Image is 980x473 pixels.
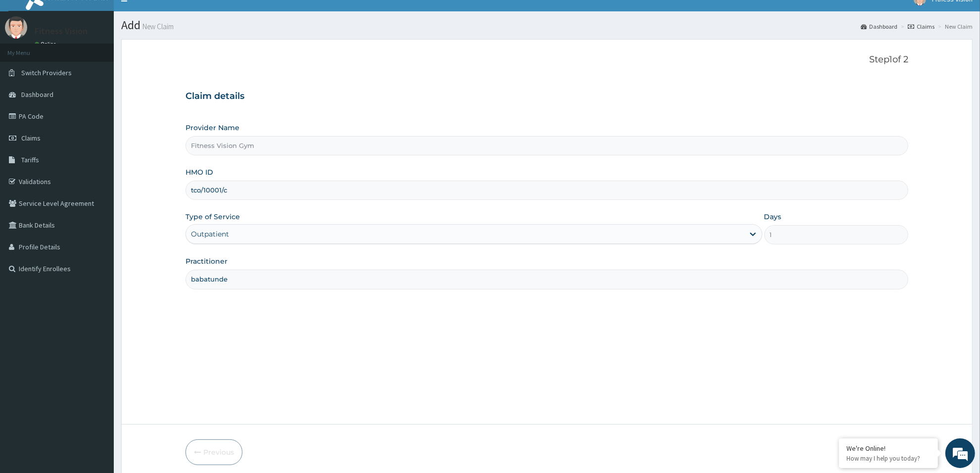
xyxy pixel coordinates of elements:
a: Dashboard [861,22,897,31]
span: Switch Providers [21,68,72,77]
span: Tariffs [21,155,39,164]
label: Provider Name [186,123,239,133]
label: HMO ID [186,167,213,177]
p: How may I help you today? [846,454,931,463]
p: Fitness Vision [35,27,88,36]
a: Claims [908,22,934,31]
span: We're online! [57,125,137,225]
img: User Image [5,16,27,39]
div: Chat with us now [51,55,166,68]
span: Claims [21,134,41,142]
label: Days [764,212,782,222]
li: New Claim [935,22,973,31]
button: Previous [186,439,242,465]
h3: Claim details [186,91,908,102]
label: Practitioner [186,256,228,266]
textarea: Type your message and hit 'Enter' [5,270,188,305]
div: We're Online! [846,444,931,453]
small: New Claim [140,23,174,30]
input: Enter HMO ID [186,181,908,200]
span: Dashboard [21,90,53,99]
a: Online [35,41,58,47]
p: Step 1 of 2 [186,54,908,65]
label: Type of Service [186,212,240,222]
div: Minimize live chat window [162,5,186,29]
img: d_794563401_company_1708531726252_794563401 [18,49,40,74]
input: Enter Name [186,270,908,289]
h1: Add [121,19,973,32]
